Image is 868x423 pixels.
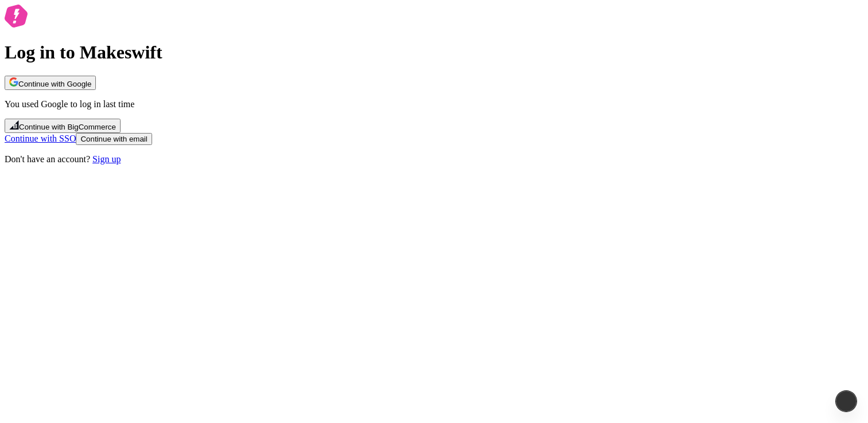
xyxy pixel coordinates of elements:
[76,133,152,145] button: Continue with email
[5,154,863,164] p: Don't have an account?
[18,80,91,88] span: Continue with Google
[5,119,121,133] button: Continue with BigCommerce
[5,76,96,90] button: Continue with Google
[19,123,116,131] span: Continue with BigCommerce
[80,135,147,143] span: Continue with email
[5,42,863,63] h1: Log in to Makeswift
[5,99,863,109] p: You used Google to log in last time
[5,134,76,143] a: Continue with SSO
[92,154,121,164] a: Sign up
